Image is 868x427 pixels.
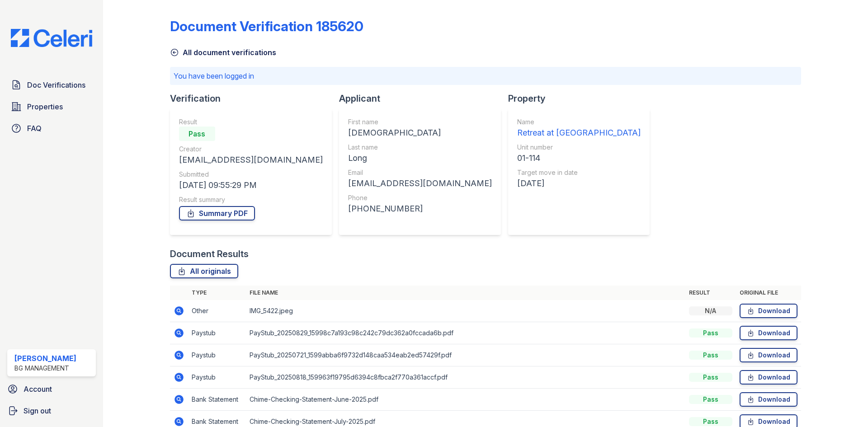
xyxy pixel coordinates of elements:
[179,154,323,166] div: [EMAIL_ADDRESS][DOMAIN_NAME]
[689,373,732,382] div: Pass
[174,70,797,81] p: You have been logged in
[517,177,641,190] div: [DATE]
[348,193,492,202] div: Phone
[24,405,51,416] span: Sign out
[188,344,246,366] td: Paystub
[348,143,492,152] div: Last name
[179,170,323,179] div: Submitted
[179,145,323,154] div: Creator
[736,286,801,300] th: Original file
[348,168,492,177] div: Email
[7,98,96,116] a: Properties
[689,328,732,338] div: Pass
[246,366,685,389] td: PayStub_20250818_159963f19795d6394c8fbca2f770a361accf.pdf
[179,127,215,141] div: Pass
[517,117,641,127] div: Name
[689,351,732,360] div: Pass
[179,179,323,192] div: [DATE] 09:55:29 PM
[348,117,492,127] div: First name
[14,364,76,373] div: BG Management
[188,286,246,300] th: Type
[188,322,246,344] td: Paystub
[517,117,641,139] a: Name Retreat at [GEOGRAPHIC_DATA]
[246,389,685,411] td: Chime-Checking-Statement-June-2025.pdf
[740,304,797,318] a: Download
[246,300,685,322] td: IMG_5422.jpeg
[740,348,797,362] a: Download
[170,248,249,260] div: Document Results
[170,18,363,34] div: Document Verification 185620
[348,177,492,190] div: [EMAIL_ADDRESS][DOMAIN_NAME]
[246,344,685,366] td: PayStub_20250721_1599abba6f9732d148caa534eab2ed57429f.pdf
[188,366,246,389] td: Paystub
[179,195,323,204] div: Result summary
[348,127,492,139] div: [DEMOGRAPHIC_DATA]
[4,380,99,398] a: Account
[27,123,42,134] span: FAQ
[246,286,685,300] th: File name
[188,389,246,411] td: Bank Statement
[517,168,641,177] div: Target move in date
[27,80,85,90] span: Doc Verifications
[348,202,492,215] div: [PHONE_NUMBER]
[14,353,76,364] div: [PERSON_NAME]
[517,127,641,139] div: Retreat at [GEOGRAPHIC_DATA]
[170,264,238,278] a: All originals
[689,417,732,426] div: Pass
[188,300,246,322] td: Other
[179,117,323,127] div: Result
[348,152,492,164] div: Long
[170,47,276,58] a: All document verifications
[508,92,657,105] div: Property
[517,143,641,152] div: Unit number
[685,286,736,300] th: Result
[24,384,52,394] span: Account
[170,92,339,105] div: Verification
[27,101,63,112] span: Properties
[179,206,255,221] a: Summary PDF
[517,152,641,164] div: 01-114
[7,76,96,94] a: Doc Verifications
[339,92,508,105] div: Applicant
[740,392,797,407] a: Download
[4,29,99,47] img: CE_Logo_Blue-a8612792a0a2168367f1c8372b55b34899dd931a85d93a1a3d3e32e68fde9ad4.png
[4,402,99,420] a: Sign out
[740,326,797,340] a: Download
[246,322,685,344] td: PayStub_20250829_15998c7a193c98c242c79dc362a0fccada6b.pdf
[689,306,732,315] div: N/A
[740,370,797,385] a: Download
[689,395,732,404] div: Pass
[7,119,96,137] a: FAQ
